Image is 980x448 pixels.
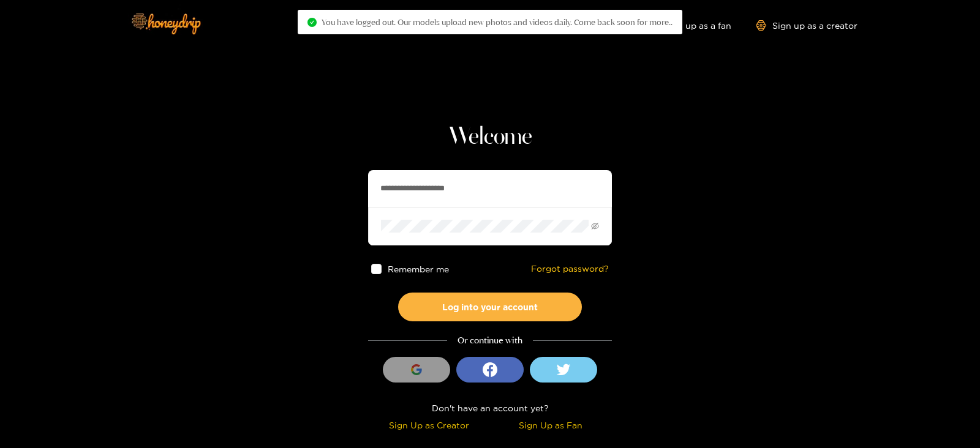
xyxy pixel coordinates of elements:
span: eye-invisible [591,222,599,230]
h1: Welcome [368,122,612,152]
div: Sign Up as Creator [371,418,487,432]
button: Log into your account [398,293,582,321]
div: Don't have an account yet? [368,401,612,415]
span: Remember me [388,264,449,274]
a: Sign up as a fan [647,20,731,31]
span: check-circle [307,18,317,27]
a: Sign up as a creator [756,20,858,31]
div: Or continue with [368,334,612,348]
div: Sign Up as Fan [493,418,609,432]
a: Forgot password? [531,264,609,274]
span: You have logged out. Our models upload new photos and videos daily. Come back soon for more.. [322,17,673,27]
